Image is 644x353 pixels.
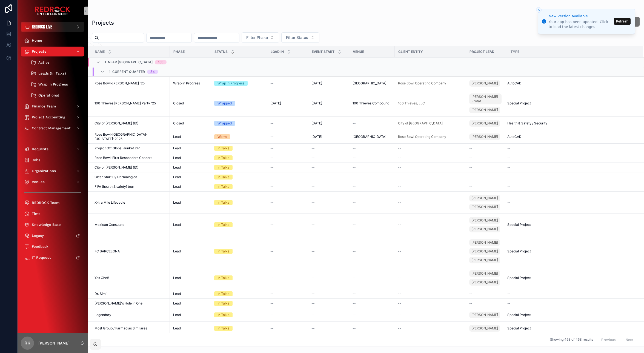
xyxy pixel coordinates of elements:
img: App logo [35,7,70,15]
a: [DATE] [311,135,346,139]
a: Special Project [507,101,637,106]
span: -- [311,276,315,280]
a: -- [311,249,346,254]
a: -- [353,200,391,205]
div: scrollable content [18,32,88,270]
button: Refresh [614,18,631,25]
span: -- [469,175,473,179]
span: -- [398,156,401,160]
span: -- [270,175,274,179]
a: Lead [173,223,208,227]
a: [PERSON_NAME] [469,226,500,232]
a: -- [469,184,504,189]
span: -- [469,184,473,189]
a: [PERSON_NAME] [469,132,504,141]
span: -- [270,249,274,254]
span: Jobs [32,158,40,162]
a: Clear Start By Dermalogica [95,175,167,179]
a: -- [311,184,346,189]
span: -- [507,156,511,160]
a: [PERSON_NAME] [469,217,500,224]
span: Closed [173,101,184,106]
a: AutoCAD [507,81,637,86]
a: [PERSON_NAME] [469,107,500,113]
a: Requests [21,144,84,154]
span: Lead [173,223,181,227]
span: [PERSON_NAME] [471,240,498,245]
a: -- [507,165,637,170]
a: [PERSON_NAME] [469,195,500,201]
span: [PERSON_NAME] [471,227,498,231]
a: -- [311,223,346,227]
a: City of [PERSON_NAME] (ID) [95,121,167,126]
a: X-tra Mile Lifecycle [95,200,167,205]
span: -- [507,175,511,179]
a: IT Request [21,253,84,263]
a: Jobs [21,155,84,165]
a: -- [353,165,391,170]
button: Select Button [281,32,319,43]
a: REDROCK Team [21,198,84,208]
div: In Talks [217,249,229,254]
a: [PERSON_NAME] [469,120,500,127]
a: -- [398,184,463,189]
a: Projects [21,47,84,56]
a: -- [270,121,305,126]
span: -- [270,200,274,205]
span: [PERSON_NAME] [471,249,498,254]
a: In Talks [214,222,264,227]
span: Special Project [507,249,531,254]
a: -- [353,146,391,150]
span: Legacy [32,234,44,238]
span: Rose Bowl-First Responders Concert [95,156,152,160]
a: Leads (In Talks) [27,69,84,78]
a: [PERSON_NAME] Protat [469,93,502,104]
span: [GEOGRAPHIC_DATA] [353,81,386,86]
a: Lead [173,146,208,150]
a: [PERSON_NAME][PERSON_NAME][PERSON_NAME] [469,238,504,264]
a: Lead [173,156,208,160]
a: Rose Bowl Operating Company [398,81,463,86]
span: [DATE] [311,135,322,139]
a: Contract Management [21,123,84,133]
a: -- [469,175,504,179]
span: -- [311,146,315,150]
span: FC BARCELONA [95,249,120,254]
button: Close toast [536,7,542,13]
a: Rose Bowl-First Responders Concert [95,156,167,160]
span: -- [353,156,356,160]
a: [PERSON_NAME] Protat[PERSON_NAME] [469,92,504,114]
a: Closed [173,101,208,106]
a: -- [311,200,346,205]
span: Lead [173,146,181,150]
a: [PERSON_NAME] [469,204,500,210]
a: [PERSON_NAME] [469,257,500,263]
span: -- [353,249,356,254]
span: -- [270,121,274,126]
span: Operational [38,93,59,98]
a: -- [507,184,637,189]
a: In Talks [214,275,264,280]
a: Wrap in Progress [173,81,208,86]
div: In Talks [217,175,229,180]
span: -- [270,223,274,227]
a: -- [353,175,391,179]
a: -- [270,135,305,139]
a: 100 Thieves, LLC [398,101,425,106]
div: In Talks [217,155,229,160]
span: -- [398,249,401,254]
a: Home [21,36,84,45]
span: Lead [173,175,181,179]
span: Knowledge Base [32,223,61,227]
span: [PERSON_NAME] [471,205,498,209]
span: 1. Current Quarter [109,70,145,74]
a: -- [270,276,305,280]
a: Lead [173,249,208,254]
a: In Talks [214,165,264,170]
span: [PERSON_NAME] [471,196,498,200]
a: In Talks [214,184,264,189]
div: In Talks [217,275,229,280]
a: -- [398,146,463,150]
span: Lead [173,165,181,170]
